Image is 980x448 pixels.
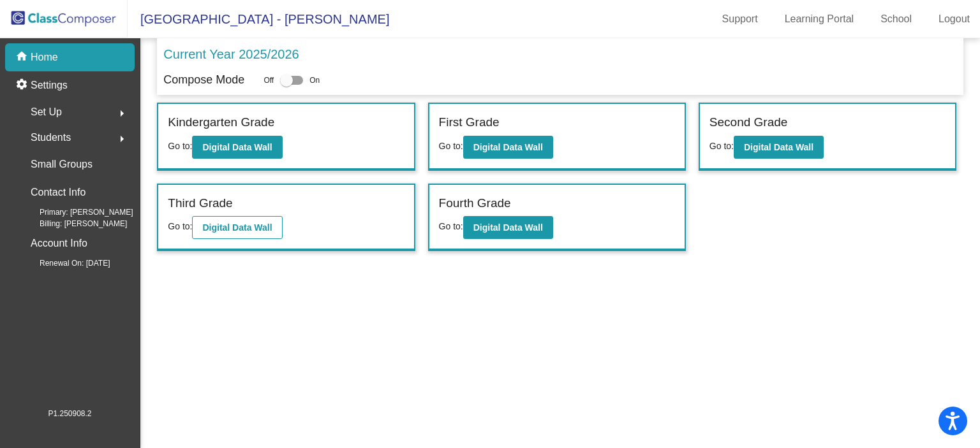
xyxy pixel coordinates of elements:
button: Digital Data Wall [463,216,553,239]
button: Digital Data Wall [192,136,282,159]
p: Home [31,50,58,65]
span: Go to: [709,141,734,151]
p: Contact Info [31,184,85,201]
label: Third Grade [168,194,232,213]
b: Digital Data Wall [473,222,543,233]
button: Digital Data Wall [192,216,282,239]
b: Digital Data Wall [202,142,272,152]
span: Off [264,75,274,86]
span: Go to: [168,221,192,231]
mat-icon: home [15,50,31,65]
p: Compose Mode [163,71,244,89]
label: Kindergarten Grade [168,113,274,132]
p: Account Info [31,235,87,252]
span: [GEOGRAPHIC_DATA] - [PERSON_NAME] [128,9,389,29]
label: Second Grade [709,113,788,132]
mat-icon: arrow_right [114,106,130,121]
b: Digital Data Wall [202,222,272,233]
span: Go to: [439,221,463,231]
span: Go to: [168,141,192,151]
a: Learning Portal [775,9,865,29]
span: Billing: [PERSON_NAME] [19,218,127,229]
a: School [870,9,922,29]
b: Digital Data Wall [744,142,813,152]
a: Support [712,9,768,29]
span: Renewal On: [DATE] [19,257,110,269]
button: Digital Data Wall [463,136,553,159]
p: Small Groups [31,155,93,173]
button: Digital Data Wall [734,136,824,159]
mat-icon: settings [15,78,31,93]
b: Digital Data Wall [473,142,543,152]
span: Go to: [439,141,463,151]
span: Primary: [PERSON_NAME] [19,206,133,218]
span: Students [31,129,71,147]
mat-icon: arrow_right [114,131,130,147]
span: On [309,75,320,86]
label: First Grade [439,113,500,132]
label: Fourth Grade [439,194,511,213]
span: Set Up [31,103,62,121]
a: Logout [928,9,980,29]
p: Settings [31,78,68,93]
p: Current Year 2025/2026 [163,45,299,64]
